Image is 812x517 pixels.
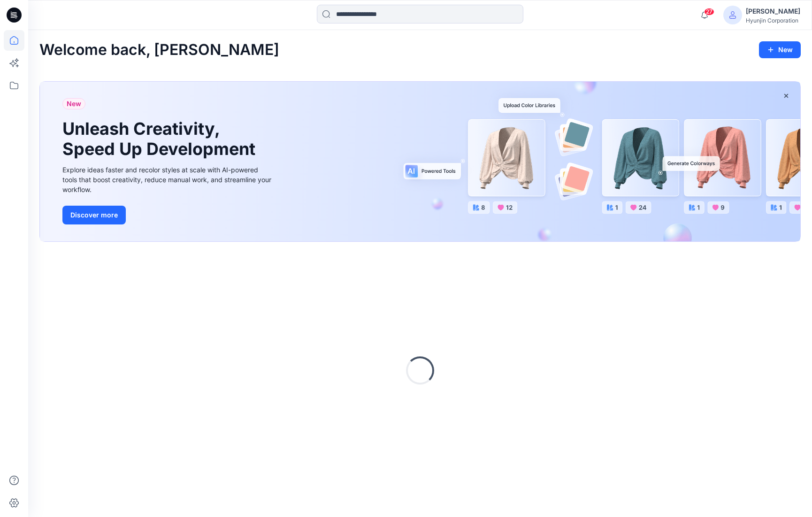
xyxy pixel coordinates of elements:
[759,41,801,58] button: New
[62,119,260,159] h1: Unleash Creativity, Speed Up Development
[746,17,800,24] div: Hyunjin Corporation
[746,6,800,17] div: [PERSON_NAME]
[729,11,736,19] svg: avatar
[62,206,126,224] button: Discover more
[39,41,279,59] h2: Welcome back, [PERSON_NAME]
[62,165,274,194] div: Explore ideas faster and recolor styles at scale with AI-powered tools that boost creativity, red...
[67,98,81,109] span: New
[704,8,714,15] span: 27
[62,206,274,224] a: Discover more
